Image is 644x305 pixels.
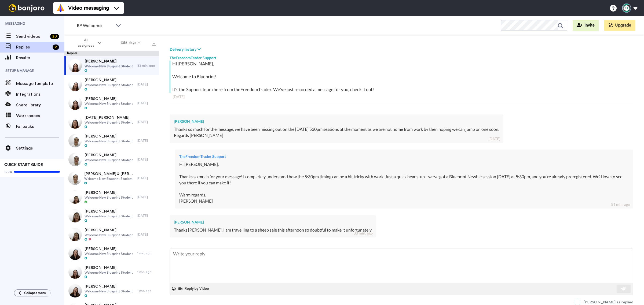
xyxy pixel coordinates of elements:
div: 20 [50,34,59,39]
div: [DATE] [137,176,156,180]
img: 8fa30e65-fab7-49be-98a4-0032721ffb89-thumb.jpg [68,190,82,204]
span: QUICK START GUIDE [4,163,43,167]
a: [PERSON_NAME]Welcome New Blueprint Student1 mo. ago [64,244,159,263]
div: TheFreedomTrader Support [179,154,629,159]
div: 2 [53,44,59,50]
img: send-white.svg [621,287,627,291]
span: Fallbacks [16,123,64,130]
a: [PERSON_NAME]Welcome New Blueprint Student[DATE] [64,206,159,225]
span: Message template [16,80,64,87]
button: Export all results that match these filters now. [150,39,158,47]
a: [DATE][PERSON_NAME]Welcome New Blueprint Student[DATE] [64,113,159,131]
img: 63bd8de4-2766-470f-9526-aed35afaf276-thumb.jpg [68,96,82,110]
div: [DATE] [173,94,630,99]
span: Welcome New Blueprint Student [85,233,133,237]
button: 365 days [111,38,151,48]
span: Welcome New Blueprint Student [85,214,133,218]
a: [PERSON_NAME]Welcome New Blueprint Student1 mo. ago [64,281,159,300]
span: Welcome New Blueprint Student [85,158,133,162]
span: [PERSON_NAME] [85,96,133,102]
span: Welcome New Blueprint Student [84,177,135,181]
span: Welcome New Blueprint Student [85,289,133,293]
span: Send videos [16,33,48,40]
span: Welcome New Blueprint Student [85,270,133,275]
div: TheFreedomTrader Support [170,53,633,61]
div: 51 min. ago [611,202,630,207]
div: 33 min. ago [137,64,156,68]
div: [DATE] [137,214,156,218]
span: Integrations [16,91,64,98]
img: 92c2e7a7-a155-4bf9-800c-cf066f9468f1-thumb.jpg [68,247,82,260]
button: Upgrade [604,20,635,31]
a: [PERSON_NAME]Welcome New Blueprint Student[DATE] [64,131,159,150]
img: vm-color.svg [56,4,65,12]
span: [PERSON_NAME] [85,134,133,139]
span: Video messaging [68,4,109,12]
button: Collapse menu [14,289,50,296]
div: [PERSON_NAME] [174,220,372,225]
div: [DATE] [137,82,156,87]
div: 1 mo. ago [137,251,156,255]
span: [PERSON_NAME] [85,228,133,233]
span: [PERSON_NAME] & [PERSON_NAME] [84,171,135,177]
span: [PERSON_NAME] [85,152,133,158]
img: 079696b2-e701-43bb-9d83-633d4a6c1252-thumb.jpg [68,78,82,91]
img: 4ab665f2-fe0f-4864-9bc8-d251bb6dc807-thumb.jpg [68,153,82,166]
div: [DATE] [137,139,156,143]
div: Hi [PERSON_NAME], Thanks so much for your message! I completely understand how the 5:30pm timing ... [179,161,629,204]
span: [PERSON_NAME] [85,265,133,270]
span: BP Welcome [77,23,113,29]
span: [PERSON_NAME] [85,209,133,214]
img: 8d1297d7-c440-493d-bc1b-b6a6449d555f-thumb.jpg [68,265,82,279]
span: 100% [4,170,13,174]
img: 57938c73-9e1b-4022-95c3-f9c70e73cb8a-thumb.jpg [68,228,82,241]
span: Results [16,55,64,61]
a: [PERSON_NAME]Welcome New Blueprint Student[DATE] [64,94,159,113]
span: Welcome New Blueprint Student [85,64,133,68]
img: export.svg [152,41,156,46]
button: Delivery history [170,47,202,53]
span: Share library [16,102,64,108]
span: Welcome New Blueprint Student [85,102,133,106]
span: [PERSON_NAME] [85,59,133,64]
a: [PERSON_NAME]Welcome New Blueprint Student[DATE] [64,75,159,94]
span: Welcome New Blueprint Student [85,120,133,125]
span: Settings [16,145,64,151]
span: Welcome New Blueprint Student [85,252,133,256]
div: [DATE] [137,157,156,162]
div: 33 min. ago [354,230,373,236]
img: 393785d3-df27-4df7-997f-47224df94af9-thumb.jpg [68,59,82,72]
div: [DATE] [137,101,156,105]
button: All assignees [65,35,111,50]
a: [PERSON_NAME] & [PERSON_NAME]Welcome New Blueprint Student[DATE] [64,169,159,188]
span: Replies [16,44,50,50]
span: Workspaces [16,113,64,119]
span: [DATE][PERSON_NAME] [85,115,133,120]
span: [PERSON_NAME] [85,284,133,289]
div: [DATE] [488,136,500,142]
span: Welcome New Blueprint Student [85,139,133,143]
button: Invite [573,20,599,31]
div: [PERSON_NAME] as replied [583,300,633,305]
span: [PERSON_NAME] [85,77,133,83]
span: [PERSON_NAME] [85,190,133,195]
img: ee9bf3b0-25e5-4884-acf2-ac4c225bd0f2-thumb.jpg [68,115,82,129]
a: [PERSON_NAME]Welcome New Blueprint Student33 min. ago [64,56,159,75]
span: Welcome New Blueprint Student [85,83,133,87]
div: Thanks so much for the message, we have been missing out on the [DATE] 530pm sessions at the mome... [174,126,499,139]
div: [DATE] [137,232,156,237]
div: [DATE] [137,195,156,199]
span: All assignees [75,38,97,48]
a: [PERSON_NAME]Welcome New Blueprint Student[DATE] [64,150,159,169]
div: [DATE] [137,120,156,124]
span: [PERSON_NAME] [85,246,133,252]
a: [PERSON_NAME]Welcome New Blueprint Student[DATE] [64,188,159,206]
a: [PERSON_NAME]Welcome New Blueprint Student1 mo. ago [64,263,159,281]
div: Replies [64,51,159,56]
img: d984c51e-ca40-4782-b176-f74f2523c990-thumb.jpg [68,172,82,185]
img: bj-logo-header-white.svg [6,4,47,12]
div: [PERSON_NAME] [174,119,499,124]
div: 1 mo. ago [137,289,156,293]
img: a305ad04-656f-40b5-8826-637a09dafbfc-thumb.jpg [68,134,82,147]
